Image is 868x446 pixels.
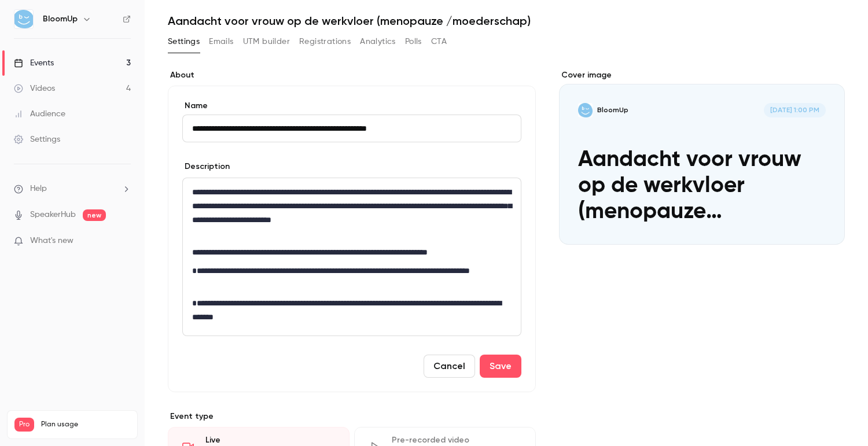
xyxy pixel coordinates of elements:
label: About [168,69,536,81]
li: help-dropdown-opener [14,183,131,195]
label: Description [182,161,230,172]
div: Pre-recorded video [392,434,521,446]
span: What's new [30,235,73,247]
span: Help [30,183,47,195]
label: Cover image [559,69,845,81]
span: Plan usage [41,420,130,429]
label: Name [182,100,521,112]
a: SpeakerHub [30,209,76,221]
button: Analytics [360,32,396,51]
div: Audience [14,108,65,120]
section: Cover image [559,69,845,245]
span: Pro [14,418,34,432]
iframe: Noticeable Trigger [117,236,131,246]
div: Live [205,434,335,446]
p: Event type [168,411,536,422]
h6: BloomUp [43,13,78,25]
div: Settings [14,134,60,145]
button: Registrations [299,32,351,51]
button: Settings [168,32,200,51]
div: editor [183,178,521,336]
button: Save [480,355,521,378]
section: description [182,178,521,336]
button: Polls [405,32,422,51]
img: BloomUp [14,10,33,28]
button: UTM builder [243,32,290,51]
button: Cancel [424,355,475,378]
div: Events [14,57,54,69]
span: new [83,209,106,221]
div: Videos [14,83,55,94]
button: CTA [431,32,447,51]
h1: Aandacht voor vrouw op de werkvloer (menopauze /moederschap) [168,14,845,28]
button: Emails [209,32,233,51]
